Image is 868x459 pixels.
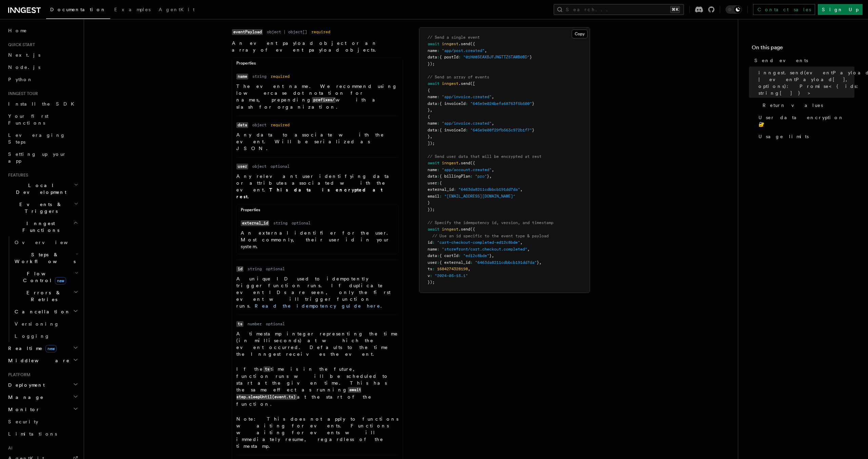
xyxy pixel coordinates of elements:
[5,217,80,236] button: Inngest Functions
[458,161,470,165] span: .send
[758,114,854,128] span: User data encryption 🔐
[8,132,65,145] span: Leveraging Steps
[312,97,336,103] code: prefixes/
[470,128,532,132] span: "645e9e08f29fb563c972b1f7"
[110,2,155,18] a: Examples
[8,431,57,437] span: Limitations
[489,253,492,258] span: }
[437,240,520,245] span: "cart-checkout-completed-ed12c8bde"
[236,131,398,152] p: Any data to associate with the event. Will be serialized as JSON.
[5,172,28,178] span: Features
[236,366,398,407] p: If the time is in the future, function runs will be scheduled to start at the given time. This ha...
[492,167,494,172] span: ,
[428,220,553,225] span: // Specify the idempotency id, version, and timestamp
[428,154,541,159] span: // Send user data that will be encrypted at rest
[155,2,199,18] a: AgentKit
[442,121,492,126] span: "app/invoice.created"
[311,29,330,35] dd: required
[428,81,439,86] span: await
[5,379,80,391] button: Deployment
[236,321,243,327] code: ts
[236,74,248,79] code: name
[458,227,470,232] span: .send
[437,260,439,265] span: :
[5,73,80,86] a: Python
[5,49,80,61] a: Next.js
[442,81,458,86] span: inngest
[437,128,439,132] span: :
[437,48,439,53] span: :
[470,101,532,106] span: "645e9e024befa68763f5b500"
[271,74,290,79] dd: required
[428,280,435,284] span: });
[442,94,492,99] span: "app/invoice.created"
[437,121,439,126] span: :
[252,74,267,79] dd: string
[12,268,80,287] button: Flow Controlnew
[439,260,470,265] span: { external_id
[432,267,435,271] span: :
[15,333,50,339] span: Logging
[466,128,468,132] span: :
[492,253,494,258] span: ,
[428,167,437,172] span: name
[756,111,854,130] a: User data encryption 🔐
[485,48,487,53] span: ,
[470,41,475,46] span: ({
[532,101,534,106] span: }
[463,55,530,59] span: "01H08SEAXBJFJNGTTZ5TAWB0BD"
[428,114,430,119] span: {
[5,42,35,48] span: Quick start
[530,55,532,59] span: }
[5,345,57,352] span: Realtime
[236,266,243,272] code: id
[439,55,458,59] span: { postId
[437,55,439,59] span: :
[428,61,435,66] span: });
[15,321,59,327] span: Versioning
[232,40,403,53] p: An event payload object or an array of event payload objects.
[428,128,437,132] span: data
[439,194,442,199] span: :
[437,167,439,172] span: :
[236,164,248,169] code: user
[428,253,437,258] span: data
[428,141,435,146] span: ]);
[159,7,195,12] span: AgentKit
[428,207,435,212] span: });
[236,187,382,199] strong: This data is encrypted at rest.
[428,75,489,79] span: // Send an array of events
[466,101,468,106] span: :
[5,382,45,388] span: Deployment
[5,201,74,215] span: Events & Triggers
[252,122,267,128] dd: object
[437,247,439,252] span: :
[470,81,475,86] span: ([
[752,54,854,67] a: Send events
[428,260,437,265] span: user
[15,240,84,245] span: Overview
[271,164,290,169] dd: optional
[5,394,44,401] span: Manage
[428,101,437,106] span: data
[428,227,439,232] span: await
[458,253,461,258] span: :
[5,445,13,451] span: AI
[444,194,515,199] span: "[EMAIL_ADDRESS][DOMAIN_NAME]"
[5,428,80,440] a: Limitations
[8,113,48,126] span: Your first Functions
[470,161,475,165] span: ({
[252,164,267,169] dd: object
[428,134,430,139] span: }
[539,260,541,265] span: ,
[756,67,854,99] a: inngest.send(eventPayload | eventPayload[], options): Promise<{ ids: string[] }>
[236,275,398,309] p: A unique ID used to idempotently trigger function runs. If duplicate event IDs are seen, only the...
[752,43,854,54] h4: On this page
[458,187,520,192] span: "6463da8211cdbbcb191dd7da"
[12,318,80,330] a: Versioning
[266,266,285,272] dd: optional
[439,253,458,258] span: { cartId
[5,98,80,110] a: Install the SDK
[470,174,473,179] span: :
[428,200,430,205] span: }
